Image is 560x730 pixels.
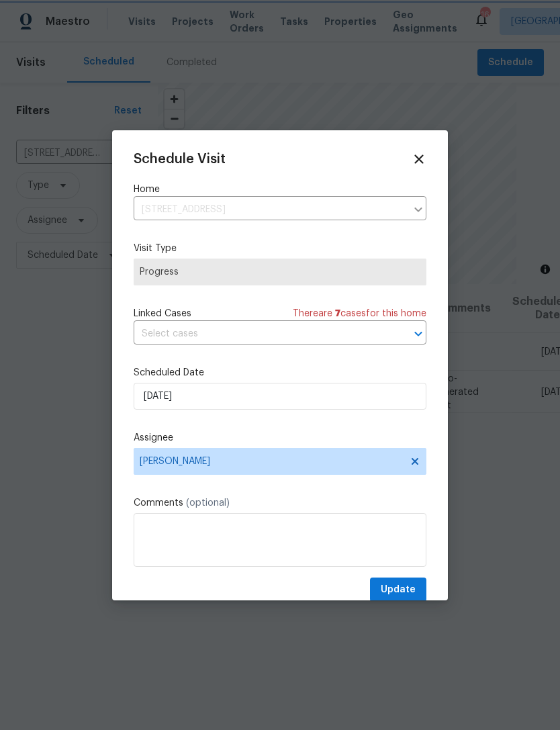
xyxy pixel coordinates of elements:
[381,582,416,598] span: Update
[134,199,406,220] input: Enter in an address
[140,265,420,279] span: Progress
[293,307,426,320] span: There are case s for this home
[134,431,426,445] label: Assignee
[134,383,426,410] input: M/D/YYYY
[134,152,226,166] span: Schedule Visit
[140,456,403,467] span: [PERSON_NAME]
[370,578,426,602] button: Update
[335,309,340,318] span: 7
[134,242,426,255] label: Visit Type
[134,183,426,196] label: Home
[186,498,230,508] span: (optional)
[412,152,426,167] span: Close
[409,324,428,343] button: Open
[134,324,389,345] input: Select cases
[134,496,426,510] label: Comments
[134,307,191,320] span: Linked Cases
[134,366,426,379] label: Scheduled Date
